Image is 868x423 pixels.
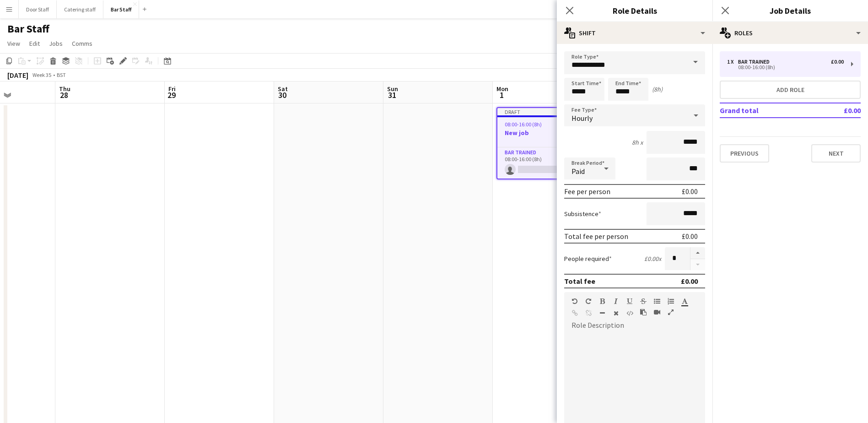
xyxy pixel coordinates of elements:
[831,59,844,65] div: £0.00
[58,90,70,100] span: 28
[57,71,66,78] div: BST
[45,38,66,49] a: Jobs
[668,309,674,316] button: Fullscreen
[626,309,633,317] button: HTML Code
[276,90,288,100] span: 30
[652,85,663,93] div: (8h)
[712,22,868,44] div: Roles
[564,277,595,286] div: Total fee
[811,144,861,163] button: Next
[167,90,176,100] span: 29
[505,121,542,128] span: 08:00-16:00 (8h)
[720,144,769,163] button: Previous
[712,5,868,16] h3: Job Details
[497,129,598,137] h3: New job
[496,85,508,93] span: Mon
[49,39,63,48] span: Jobs
[72,39,92,48] span: Comms
[682,187,698,196] div: £0.00
[668,298,674,305] button: Ordered List
[640,298,647,305] button: Strikethrough
[564,210,601,218] label: Subsistence
[727,65,844,70] div: 08:00-16:00 (8h)
[278,85,288,93] span: Sat
[386,90,398,100] span: 31
[26,38,43,49] a: Edit
[68,38,96,49] a: Comms
[720,103,817,118] td: Grand total
[564,232,628,241] div: Total fee per person
[557,5,712,16] h3: Role Details
[7,39,20,48] span: View
[571,114,593,123] span: Hourly
[682,232,698,241] div: £0.00
[817,103,861,118] td: £0.00
[19,0,57,18] button: Door Staff
[599,309,605,317] button: Horizontal Line
[654,309,660,316] button: Insert video
[720,81,861,99] button: Add role
[30,71,53,78] span: Week 35
[632,138,643,146] div: 8h x
[690,247,705,259] button: Increase
[168,85,176,93] span: Fri
[626,298,633,305] button: Underline
[497,108,598,115] div: Draft
[7,22,49,36] h1: Bar Staff
[681,277,698,286] div: £0.00
[564,187,610,196] div: Fee per person
[640,309,647,316] button: Paste as plain text
[103,0,139,18] button: Bar Staff
[564,255,612,263] label: People required
[644,255,661,263] div: £0.00 x
[571,167,585,176] span: Paid
[654,298,660,305] button: Unordered List
[7,70,28,80] div: [DATE]
[57,0,103,18] button: Catering staff
[496,107,599,179] app-job-card: Draft08:00-16:00 (8h)0/1New job1 RoleBar trained0/108:00-16:00 (8h)
[599,298,605,305] button: Bold
[681,298,688,305] button: Text Color
[387,85,398,93] span: Sun
[497,147,598,179] app-card-role: Bar trained0/108:00-16:00 (8h)
[727,59,738,65] div: 1 x
[613,298,619,305] button: Italic
[59,85,70,93] span: Thu
[29,39,40,48] span: Edit
[738,59,773,65] div: Bar trained
[4,38,24,49] a: View
[613,309,619,317] button: Clear Formatting
[557,22,712,44] div: Shift
[585,298,592,305] button: Redo
[571,298,578,305] button: Undo
[495,90,508,100] span: 1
